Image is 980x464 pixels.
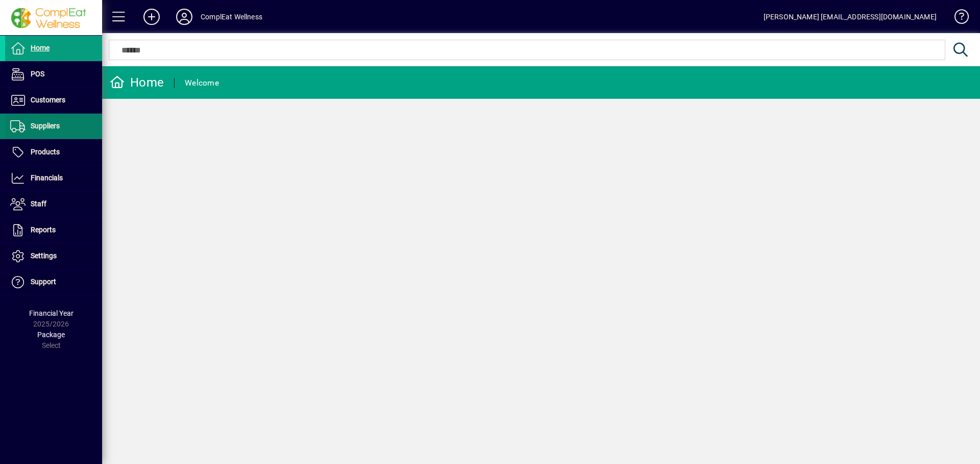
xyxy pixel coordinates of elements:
a: Financials [5,166,102,191]
button: Profile [168,8,201,26]
a: Products [5,140,102,165]
a: Knowledge Base [947,2,967,35]
span: Suppliers [31,122,60,130]
a: Customers [5,88,102,113]
button: Add [135,8,168,26]
a: Staff [5,192,102,217]
span: Reports [31,226,56,234]
a: Settings [5,243,102,269]
span: Package [37,331,65,339]
a: POS [5,62,102,87]
span: Staff [31,200,46,208]
span: Support [31,278,56,286]
a: Support [5,269,102,295]
div: ComplEat Wellness [201,9,262,25]
div: [PERSON_NAME] [EMAIL_ADDRESS][DOMAIN_NAME] [764,9,937,25]
div: Welcome [185,75,219,91]
span: Settings [31,252,57,260]
div: Home [110,74,164,91]
span: Products [31,148,60,156]
span: POS [31,70,44,78]
a: Reports [5,217,102,243]
span: Financials [31,174,63,182]
span: Home [31,44,50,52]
span: Financial Year [29,309,73,317]
a: Suppliers [5,114,102,139]
span: Customers [31,96,65,104]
